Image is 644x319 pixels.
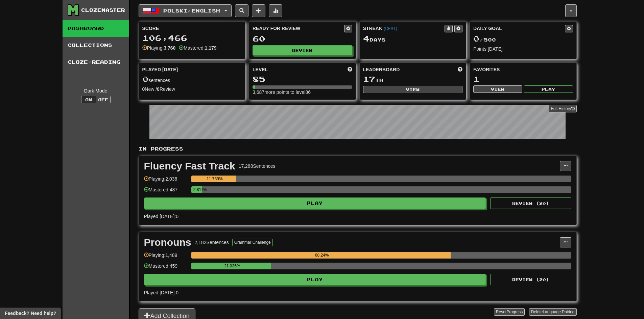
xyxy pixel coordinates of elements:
[144,214,178,219] span: Played [DATE]: 0
[384,26,397,31] a: (CEST)
[363,74,375,84] span: 17
[63,54,129,71] a: Cloze-Reading
[193,263,271,269] div: 21.036%
[506,310,523,314] span: Progress
[363,25,445,32] div: Streak
[473,66,573,73] div: Favorites
[473,37,496,43] span: / 500
[193,252,451,259] div: 68.24%
[144,197,486,209] button: Play
[142,86,242,92] div: New / Review
[253,66,268,73] span: Level
[473,34,480,43] span: 0
[490,274,571,285] button: Review (20)
[269,4,282,17] button: More stats
[142,34,242,42] div: 106,466
[363,66,400,73] span: Leaderboard
[253,34,352,43] div: 60
[142,74,149,84] span: 0
[232,239,273,246] button: Grammar Challenge
[494,308,525,316] button: ResetProgress
[96,96,111,103] button: Off
[163,8,220,14] span: Polski / English
[142,25,242,32] div: Score
[63,20,129,37] a: Dashboard
[139,4,232,17] button: Polski/English
[81,7,125,14] div: Clozemaster
[549,105,576,112] a: Full History
[253,89,352,96] div: 3,687 more points to level 86
[473,75,573,83] div: 1
[142,45,176,51] div: Playing:
[144,252,188,263] div: Playing: 1,489
[473,25,565,32] div: Daily Goal
[529,308,577,316] button: DeleteLanguage Pairing
[157,86,160,92] strong: 0
[142,66,178,73] span: Played [DATE]
[144,290,178,295] span: Played [DATE]: 0
[5,310,56,317] span: Open feedback widget
[348,66,352,73] span: Score more points to level up
[543,310,574,314] span: Language Pairing
[473,85,522,93] button: View
[193,186,202,193] div: 2.817%
[363,34,463,43] div: Day s
[144,186,188,197] div: Mastered: 487
[139,145,577,152] p: In Progress
[144,176,188,187] div: Playing: 2,038
[179,45,216,51] div: Mastered:
[81,96,96,103] button: On
[253,75,352,83] div: 85
[252,4,265,17] button: Add sentence to collection
[524,85,573,93] button: Play
[144,274,486,285] button: Play
[193,176,236,182] div: 11.789%
[205,45,217,51] strong: 1,179
[458,66,462,73] span: This week in points, UTC
[68,87,124,94] div: Dark Mode
[142,75,242,84] div: sentences
[253,45,352,55] button: Review
[363,34,369,43] span: 4
[235,4,248,17] button: Search sentences
[142,86,145,92] strong: 0
[164,45,175,51] strong: 3,760
[63,37,129,54] a: Collections
[253,25,344,32] div: Ready for Review
[363,86,463,93] button: View
[144,263,188,274] div: Mastered: 459
[144,161,235,171] div: Fluency Fast Track
[363,75,463,84] div: th
[239,163,276,169] div: 17,288 Sentences
[490,197,571,209] button: Review (20)
[144,237,191,247] div: Pronouns
[195,239,229,246] div: 2,182 Sentences
[473,46,573,52] div: Points [DATE]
